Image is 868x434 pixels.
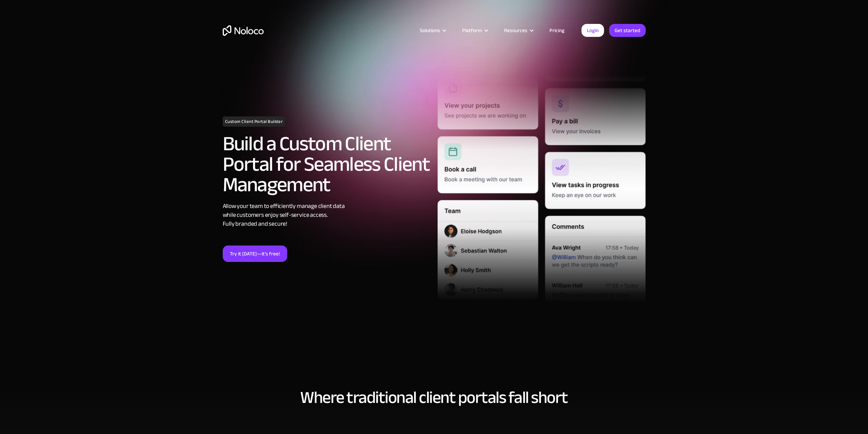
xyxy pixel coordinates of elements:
div: Allow your team to efficiently manage client data while customers enjoy self-service access. Full... [223,202,431,228]
a: Try it [DATE]—it’s free! [223,246,287,262]
h2: Build a Custom Client Portal for Seamless Client Management [223,134,431,195]
div: Platform [454,26,496,35]
div: Solutions [411,26,454,35]
a: Pricing [541,26,573,35]
a: Get started [609,24,646,37]
h2: Where traditional client portals fall short [223,388,646,407]
div: Platform [462,26,482,35]
div: Resources [496,26,541,35]
div: Solutions [420,26,440,35]
a: Login [582,24,604,37]
h1: Custom Client Portal Builder [223,116,285,127]
a: home [223,25,264,36]
div: Resources [504,26,527,35]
